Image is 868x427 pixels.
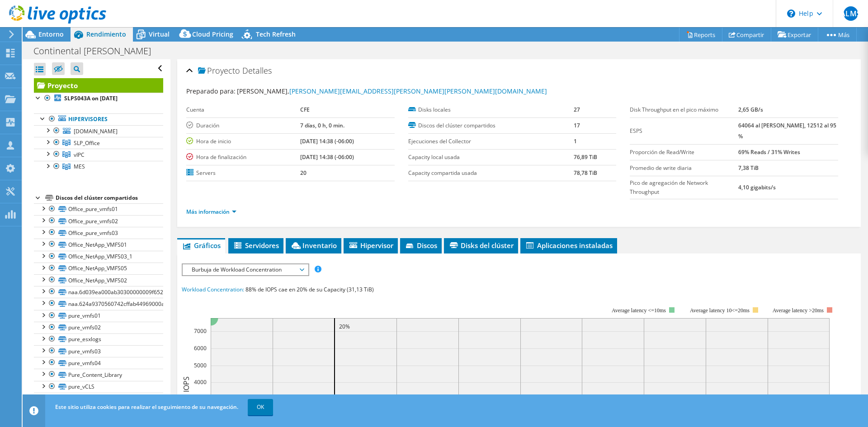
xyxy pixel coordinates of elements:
a: Office_NetApp_VMFS03_1 [34,251,163,263]
span: [PERSON_NAME], [237,87,547,95]
a: Reports [679,28,722,42]
label: Promedio de write diaria [630,164,738,173]
text: 20% [339,323,350,330]
a: pure_vmfs02 [34,322,163,333]
a: vIPC [34,149,163,160]
b: 17 [574,122,580,129]
b: 27 [574,106,580,113]
span: Burbuja de Workload Concentration [187,264,303,275]
span: Cloud Pricing [192,30,233,38]
span: MES [74,163,85,170]
a: Más información [186,208,236,216]
b: 7 días, 0 h, 0 min. [300,122,344,129]
a: [DOMAIN_NAME] [34,125,163,137]
span: SLP_Office [74,139,100,147]
a: MSA_ENG01 [34,393,163,404]
a: OK [248,399,273,415]
a: Exportar [771,28,818,42]
text: 5000 [194,361,207,369]
span: Aplicaciones instaladas [525,241,613,250]
text: 7000 [194,327,207,335]
div: Discos del clúster compartidos [56,192,163,203]
label: Pico de agregación de Network Throughput [630,178,738,197]
b: 64064 al [PERSON_NAME], 12512 al 95 % [738,122,836,140]
a: Office_NetApp_VMFS02 [34,274,163,286]
label: Disk Throughput en el pico máximo [630,105,738,114]
a: pure_vmfs01 [34,310,163,322]
a: Pure_Content_Library [34,369,163,380]
b: SLPS043A on [DATE] [64,94,118,102]
label: Capacity compartida usada [408,169,574,178]
span: Rendimiento [86,30,126,38]
b: 1 [574,137,577,145]
span: Detalles [242,65,272,76]
a: Office_NetApp_VMFS05 [34,263,163,274]
span: Proyecto [198,66,240,75]
span: [DOMAIN_NAME] [74,127,118,135]
text: Average latency >20ms [773,307,824,314]
label: Preparado para: [186,87,236,95]
span: Hipervisor [348,241,393,250]
a: [PERSON_NAME][EMAIL_ADDRESS][PERSON_NAME][PERSON_NAME][DOMAIN_NAME] [289,87,547,95]
label: Disks locales [408,105,574,114]
span: Virtual [149,30,170,38]
tspan: Average latency 10<=20ms [690,307,750,314]
text: IOPS [181,376,191,392]
a: pure_esxlogs [34,333,163,345]
tspan: Average latency <=10ms [612,307,666,314]
span: Inventario [290,241,337,250]
a: pure_vmfs03 [34,345,163,357]
b: 69% Reads / 31% Writes [738,148,800,156]
b: 7,38 TiB [738,164,759,172]
a: Proyecto [34,78,163,93]
text: 4000 [194,378,207,386]
span: Disks del clúster [448,241,514,250]
label: Proporción de Read/Write [630,148,738,157]
a: Office_pure_vmfs03 [34,227,163,239]
a: SLPS043A on [DATE] [34,93,163,104]
span: Tech Refresh [256,30,296,38]
b: 20 [300,169,307,177]
label: Discos del clúster compartidos [408,121,574,130]
a: Office_pure_vmfs02 [34,215,163,227]
span: Gráficos [182,241,221,250]
a: naa.624a9370560742cffab44969000a7bc3 [34,298,163,310]
b: CFE [300,106,310,113]
span: Este sitio utiliza cookies para realizar el seguimiento de su navegación. [55,403,238,411]
b: [DATE] 14:38 (-06:00) [300,137,354,145]
svg: \n [787,9,795,18]
a: Hipervisores [34,113,163,125]
span: Servidores [233,241,279,250]
label: Servers [186,169,300,178]
span: Workload Concentration: [182,286,244,293]
h1: Continental [PERSON_NAME] [29,46,165,56]
label: Hora de finalización [186,153,300,162]
label: Ejecuciones del Collector [408,137,574,146]
span: vIPC [74,151,85,159]
b: 4,10 gigabits/s [738,183,776,191]
b: 78,78 TiB [574,169,597,177]
span: Entorno [38,30,64,38]
label: Capacity local usada [408,153,574,162]
a: Compartir [722,28,771,42]
b: 76,89 TiB [574,153,597,161]
a: Office_NetApp_VMFS01 [34,239,163,250]
b: 2,65 GB/s [738,106,763,113]
span: Discos [405,241,437,250]
label: ESPS [630,127,738,136]
span: ALMS [844,6,858,21]
a: pure_vCLS [34,381,163,393]
a: naa.6d039ea000ab30300000009f652d2b2e [34,286,163,298]
label: Hora de inicio [186,137,300,146]
label: Duración [186,121,300,130]
span: 88% de IOPS cae en 20% de su Capacity (31,13 TiB) [245,286,374,293]
a: pure_vmfs04 [34,357,163,369]
text: 6000 [194,344,207,352]
label: Cuenta [186,105,300,114]
b: [DATE] 14:38 (-06:00) [300,153,354,161]
a: Office_pure_vmfs01 [34,203,163,215]
a: MES [34,161,163,173]
a: Más [818,28,857,42]
a: SLP_Office [34,137,163,149]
